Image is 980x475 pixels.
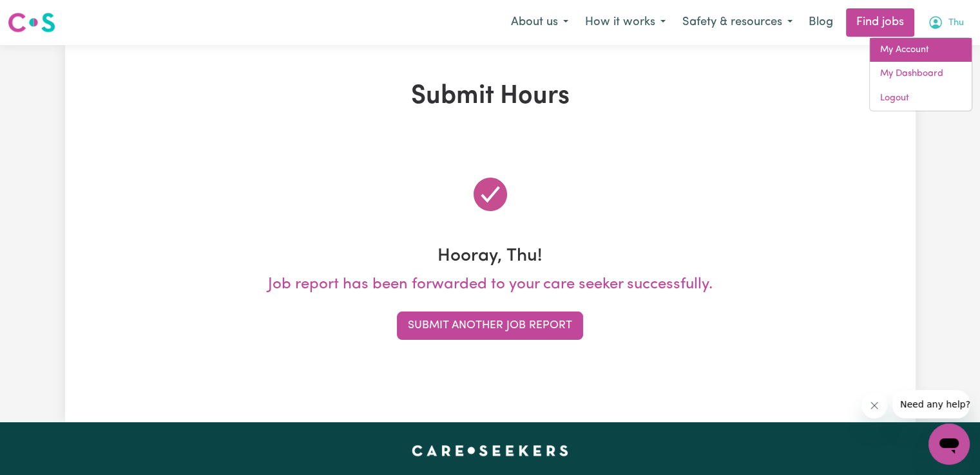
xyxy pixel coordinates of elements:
[892,390,970,418] iframe: Message from company
[948,16,964,30] span: Thu
[870,86,972,111] a: Logout
[412,445,568,456] a: Careseekers home page
[503,9,577,36] button: About us
[577,9,674,36] button: How it works
[674,9,801,36] button: Safety & resources
[919,9,972,36] button: My Account
[870,38,972,62] a: My Account
[801,8,841,37] a: Blog
[397,312,583,340] button: Submit Another Job Report
[861,393,887,418] iframe: Close message
[869,37,972,111] div: My Account
[928,424,970,465] iframe: Button to launch messaging window
[870,62,972,86] a: My Dashboard
[73,81,908,112] h1: Submit Hours
[846,8,914,37] a: Find jobs
[8,9,78,19] span: Need any help?
[8,11,55,34] img: Careseekers logo
[73,273,908,296] p: Job report has been forwarded to your care seeker successfully.
[8,8,55,37] a: Careseekers logo
[73,246,908,268] h3: Hooray, Thu!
